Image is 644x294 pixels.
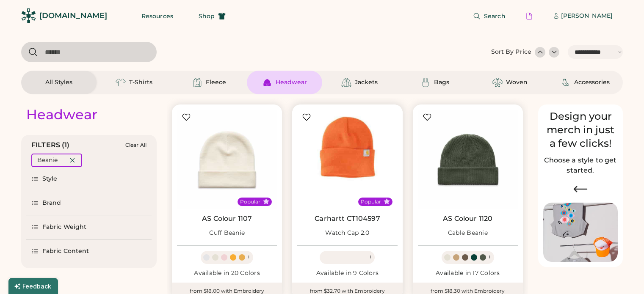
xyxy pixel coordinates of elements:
div: Accessories [574,78,610,87]
div: Fleece [206,78,226,87]
div: Headwear [276,78,307,87]
button: Search [463,8,516,25]
div: Jackets [355,78,378,87]
div: All Styles [45,78,72,87]
div: Cable Beanie [448,229,488,237]
img: Rendered Logo - Screens [21,8,36,23]
div: Brand [42,199,61,207]
div: Popular [361,198,381,205]
div: + [368,253,372,262]
button: Popular Style [263,198,269,205]
img: T-Shirts Icon [116,77,126,88]
span: Shop [199,13,215,19]
div: Clear All [125,142,146,148]
div: Design your merch in just a few clicks! [543,110,618,150]
img: Accessories Icon [561,77,571,88]
button: Resources [131,8,183,25]
button: Popular Style [384,198,390,205]
img: Bags Icon [420,77,431,88]
div: Watch Cap 2.0 [325,229,369,237]
img: AS Colour 1120 Cable Beanie [418,110,518,209]
img: Woven Icon [492,77,503,88]
div: [PERSON_NAME] [561,12,613,20]
div: Bags [434,78,449,87]
img: Fleece Icon [192,77,202,88]
div: Woven [506,78,528,87]
h2: Choose a style to get started. [543,155,618,176]
a: Carhartt CT104597 [315,214,380,223]
div: Available in 17 Colors [418,269,518,278]
div: Available in 20 Colors [177,269,277,278]
div: Available in 9 Colors [297,269,397,278]
div: + [247,253,251,262]
a: AS Colour 1120 [443,214,492,223]
div: [DOMAIN_NAME] [39,11,107,21]
img: Jackets Icon [341,77,351,88]
div: Fabric Content [42,247,89,256]
div: Sort By Price [491,48,531,56]
img: Headwear Icon [262,77,272,88]
a: AS Colour 1107 [202,214,252,223]
div: Headwear [26,106,97,123]
div: Fabric Weight [42,223,86,231]
img: Carhartt CT104597 Watch Cap 2.0 [297,110,397,209]
div: + [488,253,492,262]
div: FILTERS (1) [31,140,70,150]
div: Style [42,175,58,183]
img: AS Colour 1107 Cuff Beanie [177,110,277,209]
img: Image of Lisa Congdon Eye Print on T-Shirt and Hat [543,203,618,262]
span: Search [484,13,506,19]
div: Cuff Beanie [209,229,245,237]
div: Popular [240,198,260,205]
div: T-Shirts [129,78,152,87]
div: Beanie [37,156,58,165]
button: Shop [188,8,236,25]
